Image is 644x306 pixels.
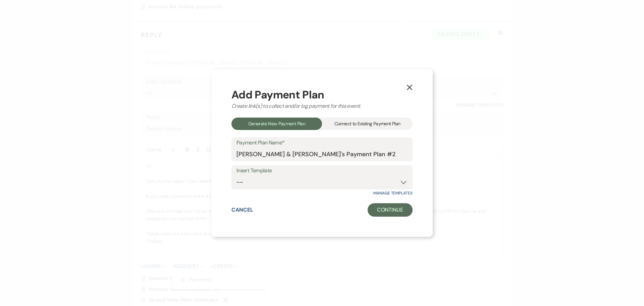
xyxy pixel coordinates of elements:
div: Generate New Payment Plan [231,118,322,130]
div: Connect to Existing Payment Plan [322,118,413,130]
div: Add Payment Plan [231,89,413,100]
label: Insert Template [236,166,408,176]
div: Create link(s) to collect and/or log payment for this event: [231,102,413,110]
button: Cancel [231,207,253,213]
label: Payment Plan Name* [236,138,408,148]
a: Manage Templates [373,190,413,196]
button: Continue [368,203,413,217]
